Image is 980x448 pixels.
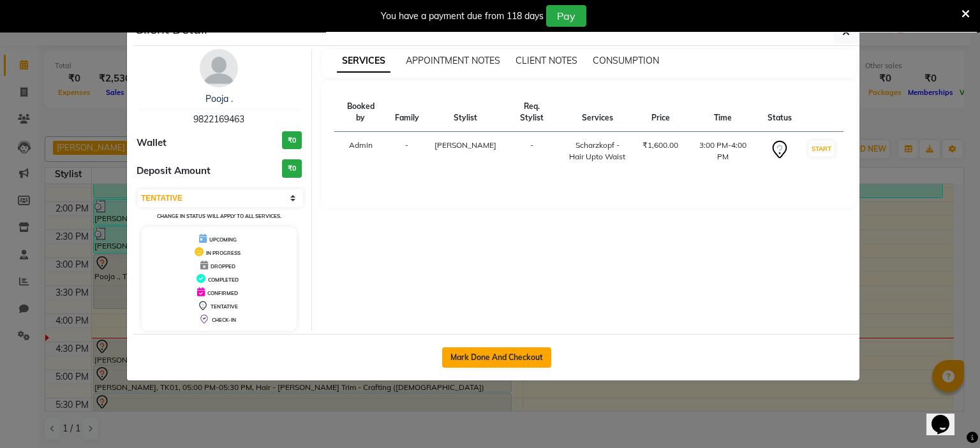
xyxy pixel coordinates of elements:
[157,213,281,219] small: Change in status will apply to all services.
[212,317,236,323] span: CHECK-IN
[193,113,244,125] span: 9822169463
[406,55,500,66] span: APPOINTMENT NOTES
[282,131,302,150] h3: ₹0
[200,49,238,87] img: avatar
[686,132,760,171] td: 3:00 PM-4:00 PM
[516,55,577,66] span: CLIENT NOTES
[504,93,560,132] th: Req. Stylist
[808,141,835,157] button: START
[546,5,586,27] button: Pay
[137,136,167,150] span: Wallet
[567,140,627,163] div: Scharzkopf - Hair Upto Waist
[642,140,678,151] div: ₹1,600.00
[137,164,211,178] span: Deposit Amount
[434,140,496,150] span: [PERSON_NAME]
[208,277,239,283] span: COMPLETED
[686,93,760,132] th: Time
[209,236,237,243] span: UPCOMING
[635,93,686,132] th: Price
[504,132,560,171] td: -
[282,159,302,178] h3: ₹0
[211,303,238,310] span: TENTATIVE
[926,397,967,435] iframe: chat widget
[593,55,659,66] span: CONSUMPTION
[211,263,235,270] span: DROPPED
[337,50,390,73] span: SERVICES
[207,290,238,296] span: CONFIRMED
[387,132,427,171] td: -
[387,93,427,132] th: Family
[334,132,387,171] td: Admin
[427,93,504,132] th: Stylist
[334,93,387,132] th: Booked by
[560,93,635,132] th: Services
[206,250,241,256] span: IN PROGRESS
[205,93,233,105] a: Pooja .
[442,347,551,368] button: Mark Done And Checkout
[760,93,799,132] th: Status
[381,10,544,23] div: You have a payment due from 118 days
